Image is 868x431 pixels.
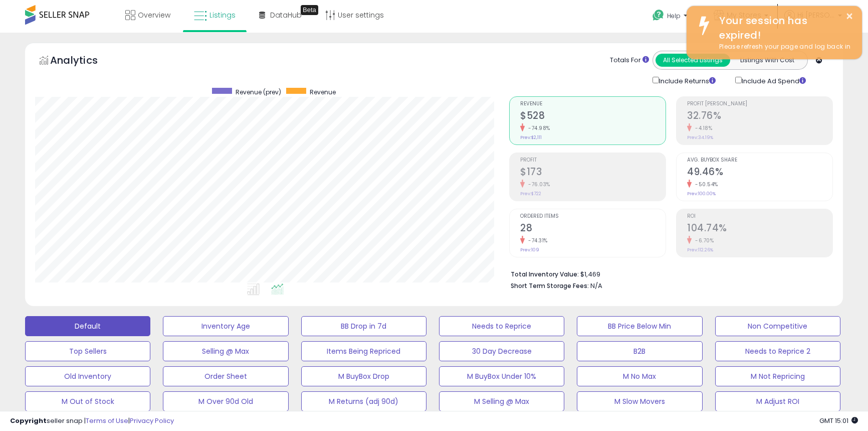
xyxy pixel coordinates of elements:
[130,416,174,425] a: Privacy Policy
[25,316,150,336] button: Default
[511,281,589,290] b: Short Term Storage Fees:
[270,10,302,20] span: DataHub
[687,166,832,180] h2: 49.46%
[439,391,564,411] button: M Selling @ Max
[439,316,564,336] button: Needs to Reprice
[301,5,318,15] div: Tooltip anchor
[520,101,666,107] span: Revenue
[520,247,539,253] small: Prev: 109
[520,191,541,197] small: Prev: $722
[301,316,426,336] button: BB Drop in 7d
[10,416,47,425] strong: Copyright
[610,56,649,65] div: Totals For
[687,110,832,123] h2: 32.76%
[163,341,288,361] button: Selling @ Max
[520,166,666,180] h2: $173
[687,222,832,236] h2: 104.74%
[163,366,288,386] button: Order Sheet
[310,88,336,96] span: Revenue
[520,214,666,219] span: Ordered Items
[25,366,150,386] button: Old Inventory
[520,158,666,163] span: Profit
[439,366,564,386] button: M BuyBox Under 10%
[715,366,840,386] button: M Not Repricing
[163,391,288,411] button: M Over 90d Old
[715,341,840,361] button: Needs to Reprice 2
[715,316,840,336] button: Non Competitive
[577,341,702,361] button: B2B
[652,9,665,22] i: Get Help
[301,391,426,411] button: M Returns (adj 90d)
[525,237,548,244] small: -74.31%
[656,54,730,67] button: All Selected Listings
[687,158,832,163] span: Avg. Buybox Share
[687,247,713,253] small: Prev: 112.26%
[687,214,832,219] span: ROI
[730,54,804,67] button: Listings With Cost
[520,110,666,123] h2: $528
[577,316,702,336] button: BB Price Below Min
[209,10,236,20] span: Listings
[577,391,702,411] button: M Slow Movers
[644,2,698,33] a: Help
[50,53,117,70] h5: Analytics
[687,191,716,197] small: Prev: 100.00%
[692,181,718,188] small: -50.54%
[525,181,550,188] small: -76.03%
[728,75,822,86] div: Include Ad Spend
[86,416,128,425] a: Terms of Use
[439,341,564,361] button: 30 Day Decrease
[511,267,825,279] li: $1,469
[667,12,681,20] span: Help
[163,316,288,336] button: Inventory Age
[712,42,854,52] div: Please refresh your page and log back in
[645,75,728,86] div: Include Returns
[819,416,858,425] span: 2025-09-12 15:01 GMT
[715,391,840,411] button: M Adjust ROI
[577,366,702,386] button: M No Max
[525,124,550,132] small: -74.98%
[692,124,712,132] small: -4.18%
[25,391,150,411] button: M Out of Stock
[520,134,542,140] small: Prev: $2,111
[301,366,426,386] button: M BuyBox Drop
[590,281,602,291] span: N/A
[687,134,713,140] small: Prev: 34.19%
[301,341,426,361] button: Items Being Repriced
[520,222,666,236] h2: 28
[511,270,579,278] b: Total Inventory Value:
[236,88,281,96] span: Revenue (prev)
[692,237,714,244] small: -6.70%
[10,416,174,426] div: seller snap | |
[687,101,832,107] span: Profit [PERSON_NAME]
[845,10,853,23] button: ×
[25,341,150,361] button: Top Sellers
[138,10,170,20] span: Overview
[712,14,854,42] div: Your session has expired!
